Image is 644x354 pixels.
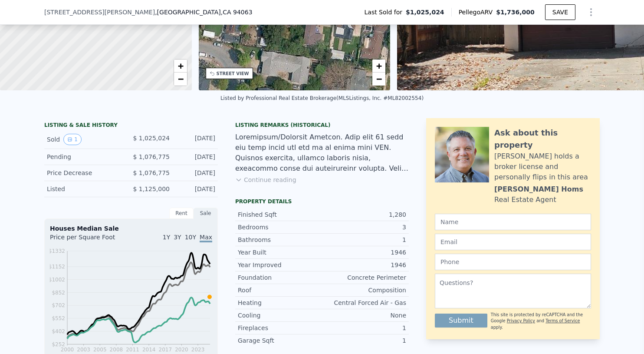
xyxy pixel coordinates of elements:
span: 3Y [174,234,181,241]
div: 1,280 [322,210,406,219]
span: Pellego ARV [459,8,496,17]
span: $ 1,076,775 [133,169,170,176]
span: $1,736,000 [496,9,535,16]
div: [DATE] [177,185,215,193]
span: $ 1,125,000 [133,185,170,192]
div: [PERSON_NAME] holds a broker license and personally flips in this area [494,151,591,182]
input: Email [435,234,591,250]
tspan: $1152 [49,264,65,270]
button: SAVE [545,4,575,20]
div: Price per Square Foot [50,233,131,247]
tspan: 2000 [61,347,74,353]
div: 1 [322,336,406,345]
span: , [GEOGRAPHIC_DATA] [155,8,252,17]
a: Zoom out [174,73,187,86]
span: 10Y [185,234,196,241]
input: Phone [435,254,591,270]
div: Listed by Professional Real Estate Brokerage (MLSListings, Inc. #ML82002554) [220,95,424,101]
tspan: $852 [52,290,65,296]
div: Year Improved [238,261,322,269]
span: Max [200,234,212,242]
button: View historical data [63,134,82,145]
tspan: $252 [52,341,65,347]
div: Garage Sqft [238,336,322,345]
div: Real Estate Agent [494,195,556,205]
div: Foundation [238,273,322,282]
div: 1946 [322,248,406,257]
tspan: 2014 [142,347,156,353]
span: Last Sold for [365,8,406,17]
div: [DATE] [177,134,215,145]
a: Zoom out [372,73,385,86]
div: Year Built [238,248,322,257]
div: Pending [47,152,124,161]
span: $ 1,025,024 [133,135,170,142]
div: Rent [169,208,194,219]
span: + [376,60,382,71]
div: Bedrooms [238,223,322,232]
div: Roof [238,286,322,294]
tspan: $402 [52,328,65,334]
div: Cooling [238,311,322,320]
div: Loremipsum/Dolorsit Ametcon. Adip elit 61 sedd eiu temp incid utl etd ma al enima mini VEN. Quisn... [235,132,409,174]
span: $1,025,024 [406,8,444,17]
div: 1 [322,235,406,244]
tspan: $1002 [49,277,65,283]
div: Composition [322,286,406,294]
div: Finished Sqft [238,210,322,219]
a: Zoom in [174,60,187,73]
div: Sold [47,134,124,145]
tspan: 2020 [175,347,188,353]
div: Listing Remarks (Historical) [235,122,409,129]
div: [DATE] [177,152,215,161]
a: Privacy Policy [507,318,535,323]
tspan: 2008 [110,347,123,353]
input: Name [435,214,591,230]
div: Central Forced Air - Gas [322,298,406,307]
tspan: 2023 [191,347,205,353]
div: Heating [238,298,322,307]
a: Terms of Service [545,318,580,323]
tspan: $702 [52,302,65,308]
tspan: 2011 [126,347,139,353]
div: STREET VIEW [217,70,249,77]
tspan: $1332 [49,248,65,254]
div: Listed [47,185,124,193]
div: [DATE] [177,169,215,177]
div: Bathrooms [238,235,322,244]
div: Price Decrease [47,169,124,177]
span: − [376,73,382,84]
div: 1 [322,324,406,332]
button: Submit [435,314,487,328]
div: Sale [194,208,218,219]
tspan: $552 [52,315,65,321]
div: 3 [322,223,406,232]
tspan: 2003 [77,347,90,353]
span: 1Y [163,234,170,241]
span: + [177,60,183,71]
div: Houses Median Sale [50,224,212,233]
span: , CA 94063 [221,9,253,16]
button: Show Options [582,3,600,21]
span: $ 1,076,775 [133,153,170,160]
tspan: 2005 [93,347,107,353]
button: Continue reading [235,175,296,184]
div: None [322,311,406,320]
tspan: 2017 [159,347,172,353]
div: Concrete Perimeter [322,273,406,282]
div: LISTING & SALE HISTORY [44,122,218,130]
div: 1946 [322,261,406,269]
div: This site is protected by reCAPTCHA and the Google and apply. [491,312,591,331]
div: [PERSON_NAME] Homs [494,184,583,195]
span: [STREET_ADDRESS][PERSON_NAME] [44,8,155,17]
a: Zoom in [372,60,385,73]
span: − [177,73,183,84]
div: Fireplaces [238,324,322,332]
div: Ask about this property [494,127,591,151]
div: Property details [235,198,409,205]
